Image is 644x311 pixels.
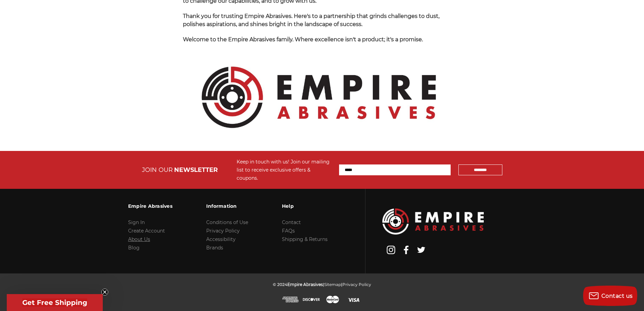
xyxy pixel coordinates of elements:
a: Privacy Policy [206,228,240,234]
h3: Help [282,199,328,213]
a: Shipping & Returns [282,236,328,242]
h3: Information [206,199,248,213]
span: JOIN OUR [142,166,173,174]
a: Sitemap [324,282,341,287]
button: Contact us [583,286,637,306]
span: Empire Abrasives [287,282,323,287]
img: Empire Abrasives Official Logo - Premium Quality Abrasives Supplier [183,51,455,144]
img: Empire Abrasives Logo Image [382,208,484,235]
span: NEWSLETTER [174,166,218,174]
a: Brands [206,245,223,251]
div: Get Free ShippingClose teaser [7,294,103,311]
a: Create Account [128,228,165,234]
a: About Us [128,236,150,242]
a: Accessibility [206,236,236,242]
span: Thank you for trusting Empire Abrasives. Here's to a partnership that grinds challenges to dust, ... [183,13,439,27]
div: Keep in touch with us! Join our mailing list to receive exclusive offers & coupons. [237,158,332,182]
a: Privacy Policy [342,282,371,287]
button: Close teaser [101,289,108,295]
a: Conditions of Use [206,219,248,225]
h3: Empire Abrasives [128,199,172,213]
p: © 2024 | | [273,280,371,289]
span: Contact us [601,293,633,299]
span: Get Free Shipping [22,298,87,307]
a: FAQs [282,228,295,234]
a: Blog [128,245,140,251]
span: Welcome to the Empire Abrasives family. Where excellence isn't a product; it's a promise. [183,36,423,43]
a: Sign In [128,219,145,225]
a: Contact [282,219,301,225]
